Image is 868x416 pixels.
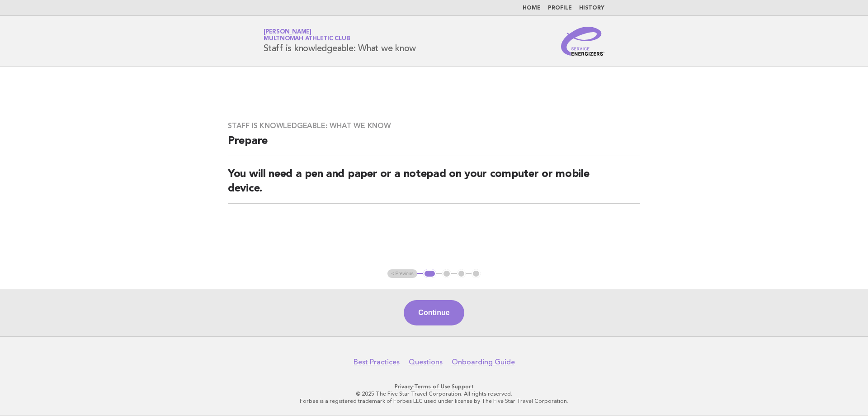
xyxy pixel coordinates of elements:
[354,358,400,367] a: Best Practices
[579,5,604,11] a: History
[228,134,640,156] h2: Prepare
[523,5,541,11] a: Home
[404,300,464,325] button: Continue
[264,29,350,42] a: [PERSON_NAME]Multnomah Athletic Club
[414,383,450,390] a: Terms of Use
[157,390,711,397] p: © 2025 The Five Star Travel Corporation. All rights reserved.
[395,383,413,390] a: Privacy
[409,358,443,367] a: Questions
[157,397,711,405] p: Forbes is a registered trademark of Forbes LLC used under license by The Five Star Travel Corpora...
[157,383,711,390] p: · ·
[452,383,474,390] a: Support
[264,29,416,53] h1: Staff is knowledgeable: What we know
[264,36,350,42] span: Multnomah Athletic Club
[228,167,640,204] h2: You will need a pen and paper or a notepad on your computer or mobile device.
[452,358,515,367] a: Onboarding Guide
[228,121,640,130] h3: Staff is knowledgeable: What we know
[548,5,572,11] a: Profile
[561,27,604,56] img: Service Energizers
[423,269,436,278] button: 1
